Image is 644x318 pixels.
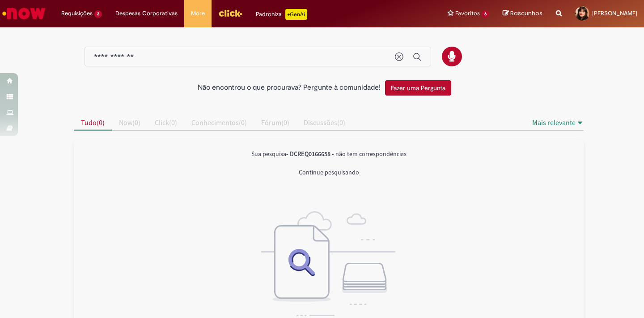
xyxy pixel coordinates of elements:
[385,80,451,96] button: Fazer uma Pergunta
[285,9,307,20] p: +GenAi
[61,9,93,18] span: Requisições
[191,9,205,18] span: More
[510,9,542,17] span: Rascunhos
[592,9,637,17] span: [PERSON_NAME]
[94,10,102,18] span: 3
[256,9,307,20] div: Padroniza
[115,9,178,18] span: Despesas Corporativas
[503,9,542,18] a: Rascunhos
[482,10,489,18] span: 6
[455,9,480,18] span: Favoritos
[1,4,47,22] img: ServiceNow
[218,6,242,20] img: click_logo_yellow_360x200.png
[198,84,381,92] h2: Não encontrou o que procurava? Pergunte à comunidade!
